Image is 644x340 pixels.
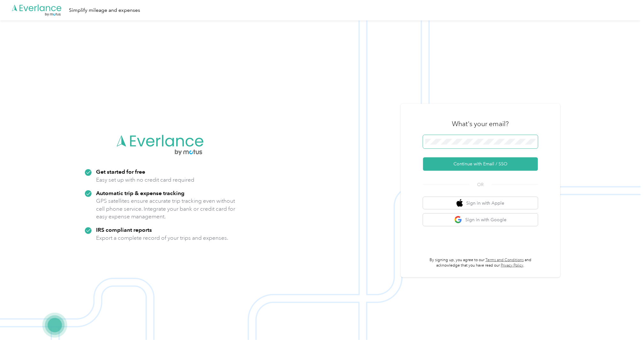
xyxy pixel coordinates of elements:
[96,234,228,242] p: Export a complete record of your trips and expenses.
[96,168,145,175] strong: Get started for free
[423,157,538,171] button: Continue with Email / SSO
[96,190,184,196] strong: Automatic trip & expense tracking
[423,197,538,209] button: apple logoSign in with Apple
[423,257,538,268] p: By signing up, you agree to our and acknowledge that you have read our .
[454,216,462,224] img: google logo
[452,119,509,128] h3: What's your email?
[457,199,463,207] img: apple logo
[96,226,152,233] strong: IRS compliant reports
[469,181,492,188] span: OR
[486,258,524,262] a: Terms and Conditions
[501,263,524,268] a: Privacy Policy
[69,6,140,14] div: Simplify mileage and expenses
[96,176,194,184] p: Easy set up with no credit card required
[96,197,236,221] p: GPS satellites ensure accurate trip tracking even without cell phone service. Integrate your bank...
[423,214,538,226] button: google logoSign in with Google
